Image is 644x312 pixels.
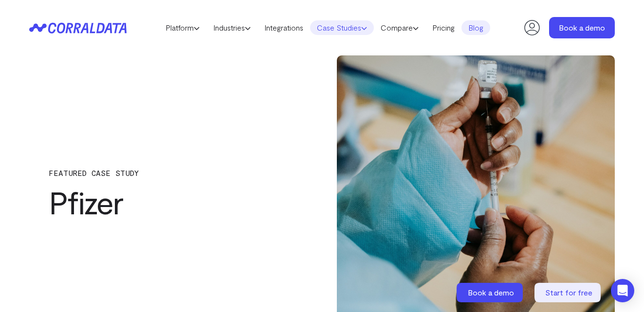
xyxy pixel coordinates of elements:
a: Pricing [425,20,461,35]
a: Book a demo [457,283,525,302]
span: Book a demo [468,288,514,297]
a: Integrations [258,20,310,35]
a: Blog [461,20,490,35]
a: Case Studies [310,20,374,35]
p: FEATURED CASE STUDY [49,169,288,177]
a: Industries [206,20,258,35]
div: Open Intercom Messenger [611,279,634,302]
span: Start for free [545,288,592,297]
h1: Pfizer [49,185,288,220]
a: Platform [159,20,206,35]
a: Compare [374,20,425,35]
a: Book a demo [549,17,615,38]
a: Start for free [534,283,603,302]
